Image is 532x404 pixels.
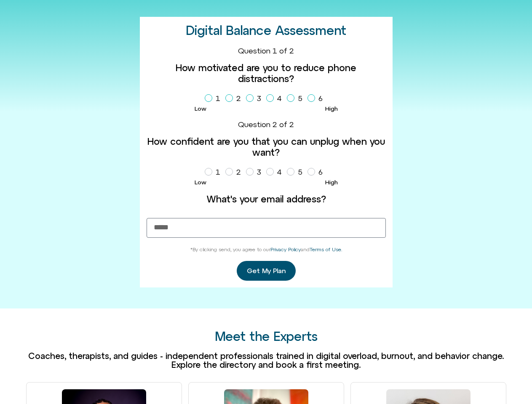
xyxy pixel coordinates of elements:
span: High [325,179,338,186]
label: 2 [225,91,244,106]
label: What's your email address? [147,194,386,205]
span: High [325,105,338,112]
label: 2 [225,165,244,179]
label: 4 [266,91,285,106]
span: Get My Plan [247,267,286,275]
div: Question 2 of 2 [147,120,386,129]
span: Low [195,105,206,112]
label: 5 [287,91,306,106]
span: Low [195,179,206,186]
label: 5 [287,165,306,179]
a: Privacy Policy [270,247,301,252]
label: 4 [266,165,285,179]
button: Get My Plan [237,261,296,281]
label: 6 [307,165,326,179]
label: 1 [205,91,224,106]
label: 6 [307,91,326,106]
form: Homepage Sign Up [147,46,386,281]
div: Question 1 of 2 [147,46,386,56]
a: Terms of Use. [310,247,342,252]
span: Coaches, therapists, and guides - independent professionals trained in digital overload, burnout,... [28,351,504,369]
label: 3 [246,91,265,106]
label: How confident are you that you can unplug when you want? [147,136,386,158]
span: *By clicking send, you agree to our and [190,247,342,252]
label: How motivated are you to reduce phone distractions? [147,62,386,85]
label: 3 [246,165,265,179]
label: 1 [205,165,224,179]
h2: Meet the Experts [26,330,506,343]
h2: Digital Balance Assessment [186,24,346,37]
